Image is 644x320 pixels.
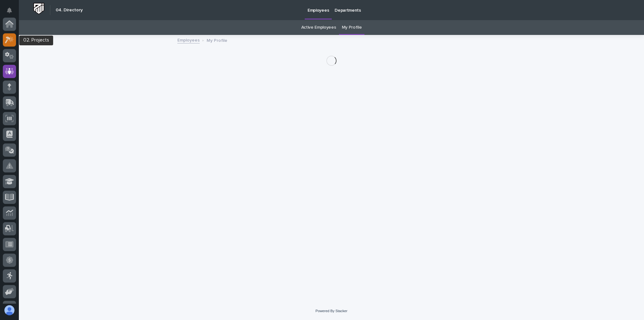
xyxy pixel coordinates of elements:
[3,304,16,317] button: users-avatar
[342,20,362,35] a: My Profile
[207,36,227,43] p: My Profile
[8,8,16,18] div: Notifications
[56,8,83,13] h2: 04. Directory
[315,309,347,313] a: Powered By Stacker
[301,20,336,35] a: Active Employees
[177,36,200,43] a: Employees
[3,4,16,17] button: Notifications
[33,3,45,14] img: Workspace Logo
